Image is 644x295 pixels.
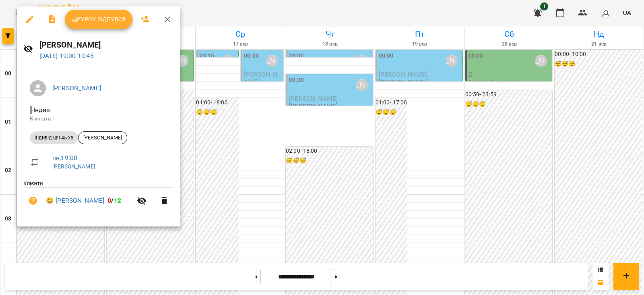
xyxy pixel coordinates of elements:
ul: Клієнти [23,179,174,217]
h6: [PERSON_NAME] [39,39,174,51]
span: 0 [107,197,111,204]
a: [PERSON_NAME] [52,84,101,92]
span: 12 [114,197,121,204]
a: [DATE] 19:00-19:45 [39,52,94,60]
div: [PERSON_NAME] [78,131,127,144]
span: індивід шч 45 хв [30,134,78,141]
a: 😀 [PERSON_NAME] [46,196,104,206]
a: [PERSON_NAME] [52,163,95,170]
span: Урок відбувся [71,15,126,24]
span: - Індив [30,106,52,114]
a: пн , 19:00 [52,154,77,162]
p: Кімната [30,115,167,123]
button: Урок відбувся [65,10,132,29]
b: / [107,197,121,204]
button: Візит ще не сплачено. Додати оплату? [23,191,43,210]
span: [PERSON_NAME] [78,134,127,141]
